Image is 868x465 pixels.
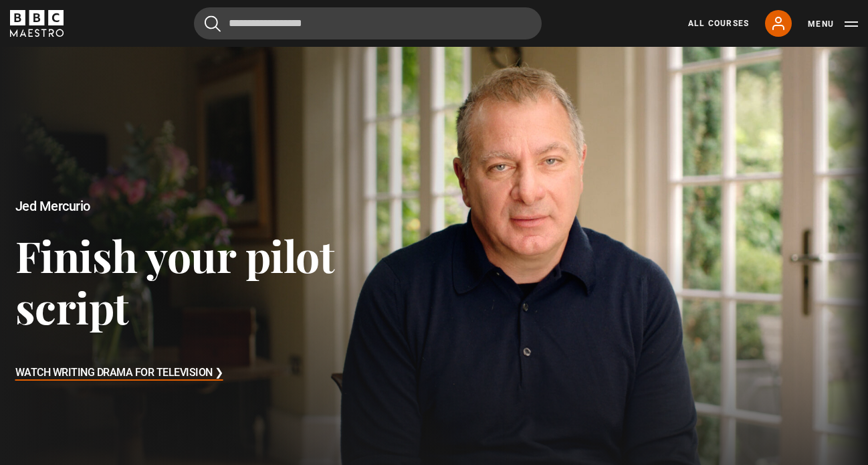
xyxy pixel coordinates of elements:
svg: BBC Maestro [10,10,64,37]
h3: Watch Writing Drama for Television ❯ [15,363,223,383]
input: Search [194,7,542,39]
button: Submit the search query [205,15,221,32]
h2: Jed Mercurio [15,199,435,214]
button: Toggle navigation [808,17,858,31]
a: All Courses [688,17,749,29]
h3: Finish your pilot script [15,229,435,333]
